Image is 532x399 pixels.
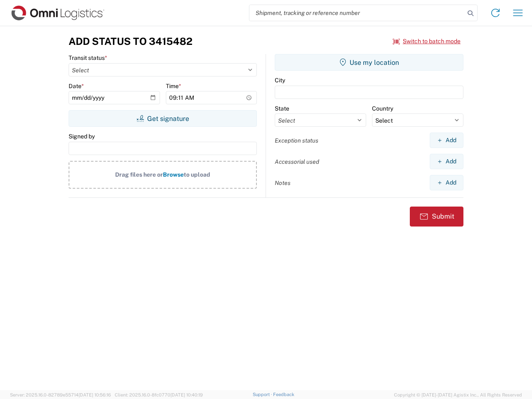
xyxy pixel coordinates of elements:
[275,137,318,144] label: Exception status
[430,133,463,148] button: Add
[275,76,285,84] label: City
[184,171,210,178] span: to upload
[166,82,181,90] label: Time
[253,392,273,397] a: Support
[10,392,111,397] span: Server: 2025.16.0-82789e55714
[69,110,257,127] button: Get signature
[69,133,95,140] label: Signed by
[163,171,184,178] span: Browse
[69,82,84,90] label: Date
[394,391,522,399] span: Copyright © [DATE]-[DATE] Agistix Inc., All Rights Reserved
[115,392,203,397] span: Client: 2025.16.0-8fc0770
[430,154,463,169] button: Add
[249,5,465,21] input: Shipment, tracking or reference number
[372,105,393,112] label: Country
[69,54,107,62] label: Transit status
[275,54,463,71] button: Use my location
[69,35,192,47] h3: Add Status to 3415482
[115,171,163,178] span: Drag files here or
[275,158,319,165] label: Accessorial used
[275,179,291,187] label: Notes
[430,175,463,190] button: Add
[170,392,203,397] span: [DATE] 10:40:19
[410,207,463,227] button: Submit
[275,105,289,112] label: State
[393,34,461,48] button: Switch to batch mode
[273,392,294,397] a: Feedback
[79,392,111,397] span: [DATE] 10:56:16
